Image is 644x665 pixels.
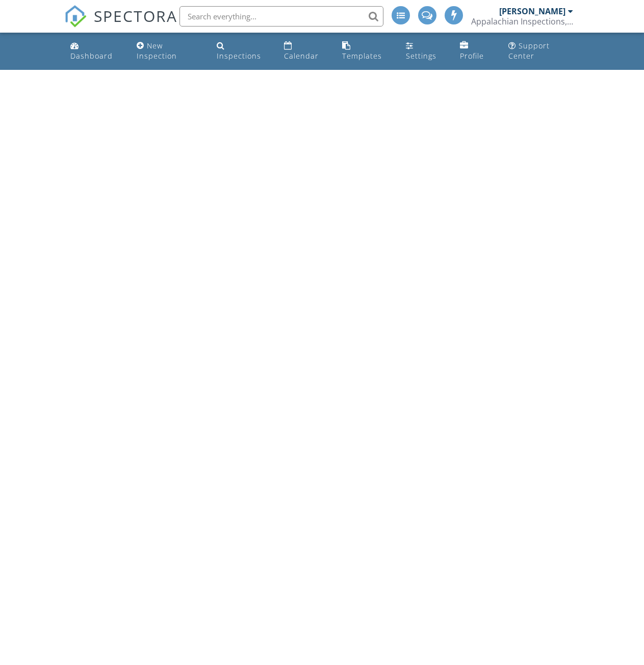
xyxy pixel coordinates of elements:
div: Inspections [217,51,261,61]
a: Company Profile [456,37,497,66]
a: SPECTORA [64,14,177,35]
span: SPECTORA [94,5,177,27]
a: Calendar [280,37,330,66]
a: Support Center [504,37,577,66]
div: Templates [342,51,382,61]
a: Dashboard [66,37,124,66]
div: [PERSON_NAME] [499,6,565,16]
img: The Best Home Inspection Software - Spectora [64,5,87,28]
div: Settings [406,51,436,61]
a: Inspections [213,37,272,66]
a: Templates [338,37,394,66]
div: New Inspection [137,41,177,61]
div: Support Center [508,41,550,61]
a: Settings [402,37,448,66]
div: Profile [460,51,484,61]
input: Search everything... [179,6,383,27]
div: Calendar [284,51,319,61]
div: Appalachian Inspections, LLC. [471,16,573,27]
div: Dashboard [70,51,113,61]
a: New Inspection [133,37,204,66]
